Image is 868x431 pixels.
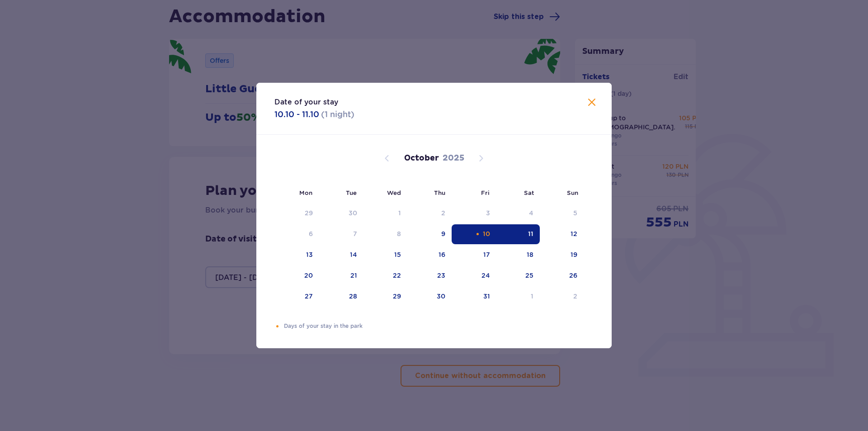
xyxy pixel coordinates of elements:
[496,245,540,265] td: 18
[531,292,533,301] div: 1
[569,271,577,280] div: 26
[586,97,597,109] button: Close
[404,153,439,164] p: October
[483,292,490,301] div: 31
[573,208,577,218] div: 5
[540,224,584,244] td: 12
[452,245,496,265] td: 17
[496,204,540,223] td: Date not available. Saturday, October 4, 2025
[319,287,364,307] td: 28
[284,322,594,330] p: Days of your stay in the park
[306,250,313,259] div: 13
[319,204,364,223] td: Date not available. Tuesday, September 30, 2025
[496,266,540,286] td: 25
[524,189,534,196] small: Sat
[387,189,401,196] small: Wed
[529,208,533,218] div: 4
[437,292,445,301] div: 30
[393,292,401,301] div: 29
[571,229,577,238] div: 12
[567,189,578,196] small: Sun
[496,224,540,244] td: Date selected. Saturday, October 11, 2025
[441,229,445,238] div: 9
[483,250,490,259] div: 17
[407,204,452,223] td: Date not available. Thursday, October 2, 2025
[274,323,280,329] div: Orange dot
[540,266,584,286] td: 26
[319,245,364,265] td: 14
[319,224,364,244] td: Date not available. Tuesday, October 7, 2025
[363,287,407,307] td: 29
[452,266,496,286] td: 24
[439,250,445,259] div: 16
[350,250,357,259] div: 14
[398,208,401,218] div: 1
[363,224,407,244] td: Date not available. Wednesday, October 8, 2025
[363,245,407,265] td: 15
[363,266,407,286] td: 22
[476,153,486,164] button: Next month
[350,271,357,280] div: 21
[274,245,319,265] td: 13
[452,224,496,244] td: Date selected. Friday, October 10, 2025
[382,153,392,164] button: Previous month
[274,109,319,120] p: 10.10 - 11.10
[540,245,584,265] td: 19
[274,266,319,286] td: 20
[452,287,496,307] td: 31
[571,250,577,259] div: 19
[274,224,319,244] td: Date not available. Monday, October 6, 2025
[443,153,464,164] p: 2025
[525,271,533,280] div: 25
[299,189,312,196] small: Mon
[407,287,452,307] td: 30
[346,189,357,196] small: Tue
[481,271,490,280] div: 24
[397,229,401,238] div: 8
[274,97,338,107] p: Date of your stay
[305,208,313,218] div: 29
[349,292,357,301] div: 28
[309,229,313,238] div: 6
[486,208,490,218] div: 3
[407,245,452,265] td: 16
[452,204,496,223] td: Date not available. Friday, October 3, 2025
[483,229,490,238] div: 10
[527,250,533,259] div: 18
[304,271,313,280] div: 20
[274,287,319,307] td: 27
[407,224,452,244] td: 9
[305,292,313,301] div: 27
[393,271,401,280] div: 22
[540,204,584,223] td: Date not available. Sunday, October 5, 2025
[434,189,445,196] small: Thu
[475,231,481,237] div: Orange dot
[540,287,584,307] td: 2
[441,208,445,218] div: 2
[319,266,364,286] td: 21
[496,287,540,307] td: 1
[528,229,533,238] div: 11
[349,208,357,218] div: 30
[481,189,490,196] small: Fri
[437,271,445,280] div: 23
[407,266,452,286] td: 23
[274,204,319,223] td: Date not available. Monday, September 29, 2025
[394,250,401,259] div: 15
[363,204,407,223] td: Date not available. Wednesday, October 1, 2025
[321,109,354,120] p: ( 1 night )
[573,292,577,301] div: 2
[353,229,357,238] div: 7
